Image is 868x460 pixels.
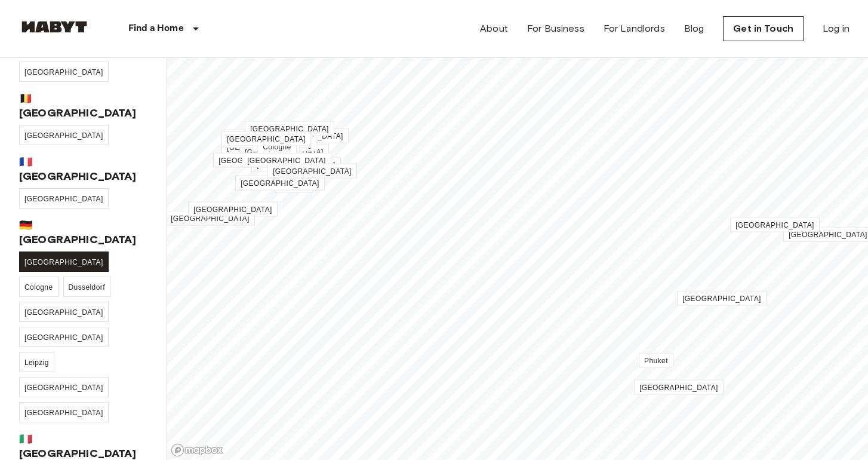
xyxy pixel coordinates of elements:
[634,380,724,395] a: [GEOGRAPHIC_DATA]
[257,139,297,154] a: Cologne
[239,145,329,160] a: [GEOGRAPHIC_DATA]
[24,258,103,266] span: [GEOGRAPHIC_DATA]
[221,131,311,146] a: [GEOGRAPHIC_DATA]
[639,384,718,392] span: [GEOGRAPHIC_DATA]
[257,161,335,169] span: [GEOGRAPHIC_DATA]
[19,252,109,272] a: [GEOGRAPHIC_DATA]
[282,139,318,151] div: Map marker
[245,121,334,136] a: [GEOGRAPHIC_DATA]
[223,135,312,148] div: Map marker
[171,214,250,223] span: [GEOGRAPHIC_DATA]
[188,202,278,217] a: [GEOGRAPHIC_DATA]
[165,211,255,226] a: [GEOGRAPHIC_DATA]
[213,155,303,167] div: Map marker
[24,68,103,76] span: [GEOGRAPHIC_DATA]
[723,16,804,41] a: Get in Touch
[644,357,668,365] span: Phuket
[253,139,300,152] div: Map marker
[634,382,724,394] div: Map marker
[128,22,184,36] p: Find a Home
[245,148,324,157] span: [GEOGRAPHIC_DATA]
[221,142,311,154] div: Map marker
[527,22,584,36] a: For Business
[24,409,103,417] span: [GEOGRAPHIC_DATA]
[730,219,820,232] div: Map marker
[604,22,665,36] a: For Landlords
[19,155,147,183] span: 🇫🇷 [GEOGRAPHIC_DATA]
[250,125,329,133] span: [GEOGRAPHIC_DATA]
[273,167,352,176] span: [GEOGRAPHIC_DATA]
[19,125,109,145] a: [GEOGRAPHIC_DATA]
[165,213,255,225] div: Map marker
[19,377,109,397] a: [GEOGRAPHIC_DATA]
[242,153,331,168] a: [GEOGRAPHIC_DATA]
[69,283,105,292] span: Dusseldorf
[682,295,761,303] span: [GEOGRAPHIC_DATA]
[221,140,311,155] a: [GEOGRAPHIC_DATA]
[24,131,103,140] span: [GEOGRAPHIC_DATA]
[63,277,110,297] a: Dusseldorf
[188,204,278,216] div: Map marker
[193,206,272,214] span: [GEOGRAPHIC_DATA]
[24,384,103,392] span: [GEOGRAPHIC_DATA]
[251,159,341,171] div: Map marker
[264,132,343,140] span: [GEOGRAPHIC_DATA]
[242,155,331,167] div: Map marker
[823,22,849,36] a: Log in
[639,353,673,368] a: Phuket
[247,157,326,165] span: [GEOGRAPHIC_DATA]
[735,221,814,229] span: [GEOGRAPHIC_DATA]
[480,22,508,36] a: About
[267,165,357,178] div: Map marker
[639,355,673,367] div: Map marker
[267,164,357,179] a: [GEOGRAPHIC_DATA]
[24,283,53,292] span: Cologne
[263,143,291,151] span: Cologne
[677,291,767,306] a: [GEOGRAPHIC_DATA]
[275,180,313,192] div: Map marker
[19,188,109,208] a: [GEOGRAPHIC_DATA]
[19,402,109,422] a: [GEOGRAPHIC_DATA]
[257,141,297,154] div: Map marker
[730,217,820,232] a: [GEOGRAPHIC_DATA]
[19,91,147,120] span: 🇧🇪 [GEOGRAPHIC_DATA]
[171,443,223,457] a: Mapbox logo
[19,352,54,372] a: Leipzig
[19,302,109,322] a: [GEOGRAPHIC_DATA]
[224,130,313,145] a: [GEOGRAPHIC_DATA]
[24,195,103,203] span: [GEOGRAPHIC_DATA]
[241,179,319,188] span: [GEOGRAPHIC_DATA]
[24,358,49,367] span: Leipzig
[227,135,306,143] span: [GEOGRAPHIC_DATA]
[235,177,325,190] div: Map marker
[218,157,297,165] span: [GEOGRAPHIC_DATA]
[282,137,318,152] a: Leipzig
[789,231,867,239] span: [GEOGRAPHIC_DATA]
[221,133,311,146] div: Map marker
[24,308,103,317] span: [GEOGRAPHIC_DATA]
[19,62,109,82] a: [GEOGRAPHIC_DATA]
[684,22,704,36] a: Blog
[235,176,325,191] a: [GEOGRAPHIC_DATA]
[245,123,334,136] div: Map marker
[24,333,103,342] span: [GEOGRAPHIC_DATA]
[19,21,90,33] img: Habyt
[213,153,303,168] a: [GEOGRAPHIC_DATA]
[19,327,109,347] a: [GEOGRAPHIC_DATA]
[677,293,767,305] div: Map marker
[19,277,59,297] a: Cologne
[19,218,147,247] span: 🇩🇪 [GEOGRAPHIC_DATA]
